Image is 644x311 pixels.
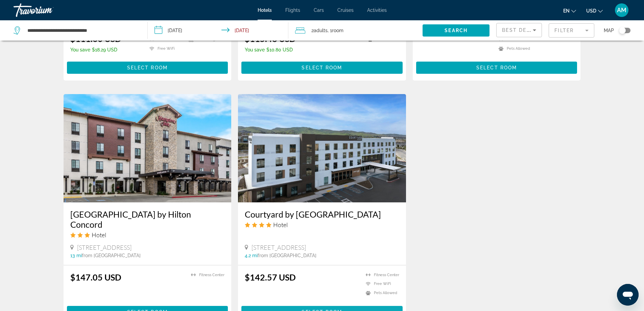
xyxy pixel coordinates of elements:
a: Travorium [14,1,81,19]
div: 4 star Hotel [245,221,399,228]
li: Free WiFi [362,281,399,287]
span: Select Room [302,65,342,70]
img: Hotel image [64,94,232,202]
span: Best Deals [502,27,537,33]
p: $10.80 USD [245,47,296,52]
span: Select Room [476,65,517,70]
button: Travelers: 2 adults, 0 children [288,20,423,41]
button: Check-in date: Sep 28, 2025 Check-out date: Sep 29, 2025 [148,20,289,41]
span: Search [445,28,468,33]
li: Fitness Center [362,272,399,278]
a: Hotels [258,7,272,13]
a: Activities [367,7,387,13]
a: Cruises [337,7,354,13]
span: , 1 [328,26,343,35]
a: Flights [285,7,300,13]
button: Change currency [586,6,603,16]
span: You save [245,47,265,52]
span: from [GEOGRAPHIC_DATA] [258,253,316,258]
mat-select: Sort by [502,26,536,34]
ins: $147.05 USD [70,272,121,282]
button: Select Room [67,62,228,74]
a: Select Room [67,63,228,70]
li: Fitness Center [188,272,224,278]
span: from [GEOGRAPHIC_DATA] [82,253,141,258]
iframe: Button to launch messaging window [617,284,639,306]
span: 2 [311,26,328,35]
button: Toggle map [614,27,630,34]
button: Select Room [241,62,403,74]
button: User Menu [613,3,630,17]
img: Hotel image [238,94,406,202]
span: Select Room [127,65,168,70]
span: Room [332,28,343,33]
span: Hotel [92,231,106,239]
span: Map [604,26,614,35]
li: Pets Allowed [495,46,534,51]
li: Pets Allowed [362,290,399,296]
a: Select Room [241,63,403,70]
span: 4.2 mi [245,253,258,258]
a: Cars [314,7,324,13]
button: Select Room [416,62,577,74]
span: AM [617,7,626,14]
a: Courtyard by [GEOGRAPHIC_DATA] [245,209,399,219]
span: 13 mi [70,253,82,258]
div: 3 star Hotel [70,231,225,239]
span: Adults [314,28,328,33]
a: [GEOGRAPHIC_DATA] by Hilton Concord [70,209,225,229]
button: Filter [549,23,594,38]
button: Change language [563,6,576,16]
span: Hotel [273,221,288,228]
ins: $142.57 USD [245,272,296,282]
span: You save [70,47,90,52]
a: Select Room [416,63,577,70]
span: USD [586,8,596,14]
span: [STREET_ADDRESS] [252,244,306,251]
span: en [563,8,570,14]
p: $18.29 USD [70,47,121,52]
li: Free WiFi [146,46,185,51]
span: [STREET_ADDRESS] [77,244,132,251]
button: Search [423,24,490,37]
